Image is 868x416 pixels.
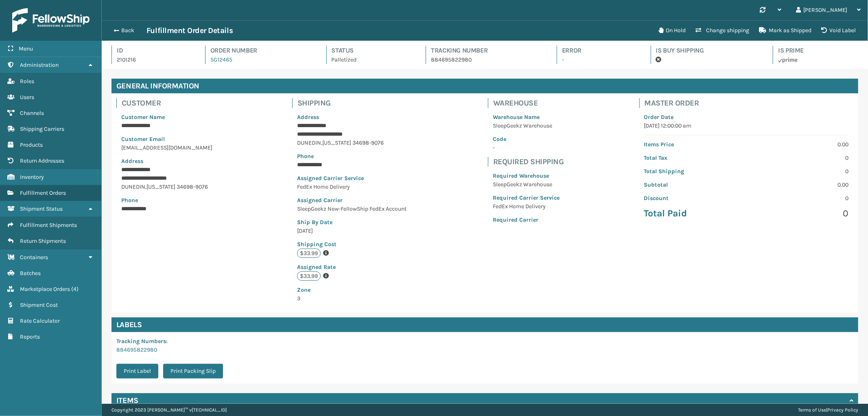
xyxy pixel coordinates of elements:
[177,183,208,190] span: 34698-9076
[112,317,858,332] h4: Labels
[297,152,408,161] p: Phone
[121,113,212,121] p: Customer Name
[121,158,143,165] span: Address
[20,125,64,132] span: Shipping Carriers
[20,222,77,229] span: Fulfillment Shipments
[297,196,408,205] p: Assigned Carrier
[116,346,157,353] a: 884695822980
[121,196,212,205] p: Phone
[759,27,766,33] i: Mark as Shipped
[754,22,816,39] button: Mark as Shipped
[644,167,741,176] p: Total Shipping
[493,194,560,202] p: Required Carrier Service
[493,216,560,224] p: Required Carrier
[493,157,564,167] h4: Required Shipping
[121,143,212,152] p: [EMAIL_ADDRESS][DOMAIN_NAME]
[644,154,741,162] p: Total Tax
[751,207,848,220] p: 0
[297,98,413,108] h4: Shipping
[644,180,741,189] p: Subtotal
[816,22,861,39] button: Void Label
[146,183,175,190] span: [US_STATE]
[121,183,145,190] span: DUNEDIN
[751,194,848,202] p: 0
[116,364,158,379] button: Print Label
[20,94,34,101] span: Users
[827,407,858,413] a: Privacy Policy
[297,271,321,281] p: $33.99
[493,180,560,189] p: SleepGeekz Warehouse
[210,56,232,63] a: SG12465
[493,135,560,143] p: Code
[332,46,411,55] h4: Status
[297,174,408,183] p: Assigned Carrier Service
[20,110,44,117] span: Channels
[644,113,849,121] p: Order Date
[751,180,848,189] p: 0.00
[297,240,408,249] p: Shipping Cost
[297,249,321,258] p: $33.99
[112,404,227,416] p: Copyright 2023 [PERSON_NAME]™ v [TECHNICAL_ID]
[493,98,564,108] h4: Warehouse
[751,154,848,162] p: 0
[654,22,691,39] button: On Hold
[145,183,146,190] span: ,
[20,254,48,261] span: Containers
[321,139,322,146] span: ,
[644,194,741,202] p: Discount
[322,139,351,146] span: [US_STATE]
[658,27,663,33] i: On Hold
[297,183,408,191] p: FedEx Home Delivery
[297,227,408,235] p: [DATE]
[20,238,66,244] span: Return Shipments
[493,143,560,152] p: -
[116,338,168,345] span: Tracking Numbers :
[644,121,849,130] p: [DATE] 12:00:00 am
[644,140,741,149] p: Items Price
[19,45,33,52] span: Menu
[297,286,408,294] p: Zone
[297,286,408,302] span: 3
[20,189,66,196] span: Fulfillment Orders
[117,55,190,64] p: 2101216
[20,62,59,68] span: Administration
[695,27,701,33] i: Change shipping
[12,8,90,33] img: logo
[821,27,827,33] i: VOIDLABEL
[112,79,858,93] h4: General Information
[20,174,44,180] span: Inventory
[431,55,542,64] p: 884695822980
[644,207,741,220] p: Total Paid
[751,167,848,176] p: 0
[493,113,560,121] p: Warehouse Name
[121,135,212,143] p: Customer Email
[297,263,408,271] p: Assigned Rate
[163,364,223,379] button: Print Packing Slip
[71,286,79,293] span: ( 4 )
[798,404,858,416] div: |
[20,141,43,148] span: Products
[122,98,217,108] h4: Customer
[146,26,233,35] h3: Fulfillment Order Details
[493,172,560,180] p: Required Warehouse
[20,333,40,340] span: Reports
[297,114,319,121] span: Address
[493,202,560,211] p: FedEx Home Delivery
[431,46,542,55] h4: Tracking Number
[20,157,64,164] span: Return Addresses
[109,27,146,34] button: Back
[798,407,826,413] a: Terms of Use
[751,140,848,149] p: 0.00
[656,46,759,55] h4: Is Buy Shipping
[352,139,384,146] span: 34698-9076
[210,46,312,55] h4: Order Number
[493,121,560,130] p: SleepGeekz Warehouse
[117,46,190,55] h4: Id
[691,22,754,39] button: Change shipping
[778,46,858,55] h4: Is Prime
[20,78,34,85] span: Roles
[562,46,636,55] h4: Error
[20,302,58,308] span: Shipment Cost
[20,205,63,212] span: Shipment Status
[20,317,60,324] span: Rate Calculator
